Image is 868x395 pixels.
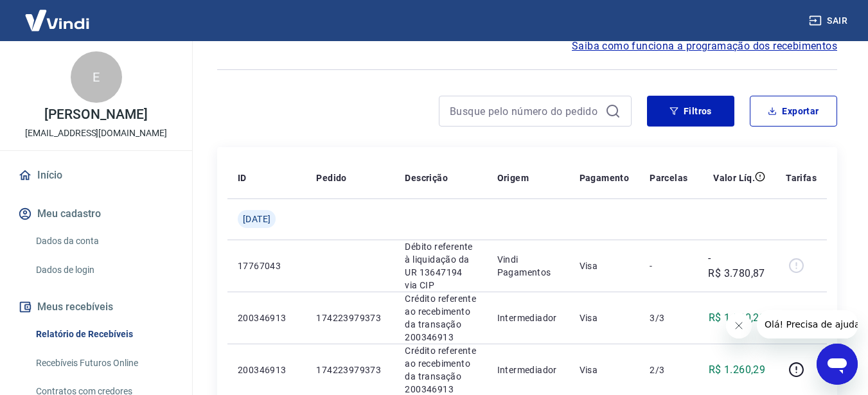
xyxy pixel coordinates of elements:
p: 174223979373 [316,364,384,376]
p: Intermediador [497,364,559,376]
input: Busque pelo número do pedido [450,101,600,121]
p: Pedido [316,171,346,184]
p: [PERSON_NAME] [44,108,147,121]
p: Valor Líq. [713,171,755,184]
a: Dados da conta [31,228,177,254]
p: Tarifas [786,171,817,184]
p: Débito referente à liquidação da UR 13647194 via CIP [405,240,476,292]
img: Vindi [15,1,99,40]
button: Sair [806,9,853,33]
p: 17767043 [238,259,296,272]
p: [EMAIL_ADDRESS][DOMAIN_NAME] [25,127,167,140]
p: Crédito referente ao recebimento da transação 200346913 [405,292,476,344]
p: 2/3 [650,364,687,376]
p: Origem [497,171,529,184]
button: Exportar [750,96,837,127]
p: ID [238,171,247,184]
p: 200346913 [238,364,296,376]
a: Início [15,161,177,189]
span: [DATE] [243,213,270,225]
a: Saiba como funciona a programação dos recebimentos [572,39,837,54]
button: Meu cadastro [15,200,177,228]
iframe: Fechar mensagem [726,313,752,338]
a: Recebíveis Futuros Online [31,350,177,376]
p: 3/3 [650,312,687,324]
iframe: Botão para abrir a janela de mensagens [817,344,858,385]
p: - [650,259,687,272]
span: Olá! Precisa de ajuda? [8,9,108,19]
a: Relatório de Recebíveis [31,321,177,347]
p: Visa [580,259,630,272]
p: Vindi Pagamentos [497,253,559,279]
p: R$ 1.260,29 [709,362,765,378]
a: Dados de login [31,257,177,283]
p: Parcelas [650,171,687,184]
button: Meus recebíveis [15,293,177,321]
p: 200346913 [238,312,296,324]
p: R$ 1.260,29 [709,310,765,326]
p: -R$ 3.780,87 [708,250,765,281]
p: Intermediador [497,312,559,324]
div: E [71,51,122,103]
p: Visa [580,312,630,324]
button: Filtros [647,96,734,127]
p: 174223979373 [316,312,384,324]
p: Descrição [405,171,448,184]
p: Visa [580,364,630,376]
iframe: Mensagem da empresa [757,310,858,338]
p: Pagamento [580,171,630,184]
